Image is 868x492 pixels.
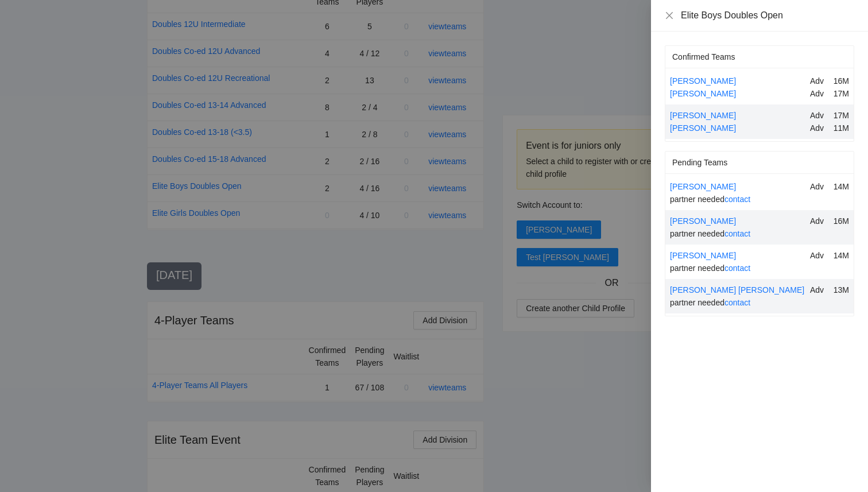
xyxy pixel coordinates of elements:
span: close [665,11,674,20]
div: Adv [810,75,827,87]
a: [PERSON_NAME] [670,76,736,86]
a: [PERSON_NAME] [670,251,736,260]
div: Adv [810,284,827,296]
div: 16M [832,215,849,227]
div: 16M [832,75,849,87]
div: 13M [832,284,849,296]
a: [PERSON_NAME] [PERSON_NAME] [670,285,804,295]
a: [PERSON_NAME] [670,216,736,226]
div: Adv [810,215,827,227]
a: [PERSON_NAME] [670,89,736,98]
span: partner needed [670,229,750,238]
div: Adv [810,249,827,262]
a: contact [724,298,750,307]
span: partner needed [670,195,750,204]
div: 14M [832,180,849,193]
div: Adv [810,122,827,134]
button: Close [665,11,674,21]
div: Adv [810,180,827,193]
div: Pending Teams [672,152,847,173]
a: contact [724,264,750,273]
div: Confirmed Teams [672,46,847,68]
div: 11M [832,122,849,134]
div: Adv [810,109,827,122]
a: [PERSON_NAME] [670,182,736,191]
a: contact [724,229,750,238]
div: Elite Boys Doubles Open [681,9,854,22]
div: 14M [832,249,849,262]
a: contact [724,195,750,204]
div: 17M [832,109,849,122]
span: partner needed [670,264,750,273]
div: 17M [832,87,849,100]
span: partner needed [670,298,750,307]
div: Adv [810,87,827,100]
a: [PERSON_NAME] [670,123,736,133]
a: [PERSON_NAME] [670,111,736,120]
